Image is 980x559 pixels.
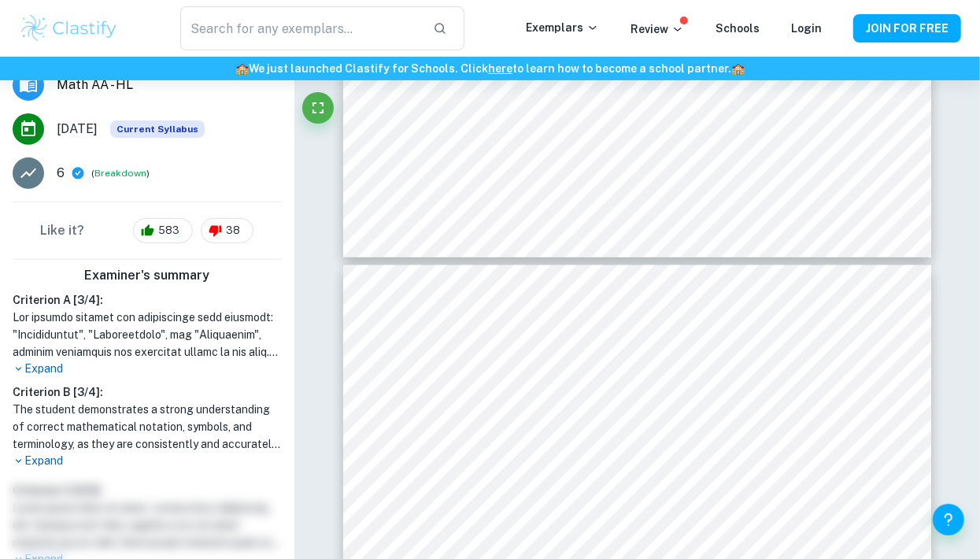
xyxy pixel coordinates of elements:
[631,20,684,38] p: Review
[180,6,421,50] input: Search for any exemplars...
[57,120,98,139] span: [DATE]
[13,309,282,361] h1: Lor ipsumdo sitamet con adipiscinge sedd eiusmodt: "Incididuntut", "Laboreetdolo", mag "Aliquaeni...
[57,164,65,183] p: 6
[13,361,282,377] p: Expand
[853,14,961,43] button: JOIN FOR FREE
[526,19,599,36] p: Exemplars
[19,13,119,44] img: Clastify logo
[6,266,288,285] h6: Examiner's summary
[791,22,822,35] a: Login
[3,60,977,77] h6: We just launched Clastify for Schools. Click to learn how to become a school partner.
[488,62,512,75] a: here
[933,504,964,535] button: Help and Feedback
[13,453,282,469] p: Expand
[13,383,282,401] h6: Criterion B [ 3 / 4 ]:
[13,291,282,309] h6: Criterion A [ 3 / 4 ]:
[40,221,84,240] h6: Like it?
[94,166,146,180] button: Breakdown
[217,223,249,239] span: 38
[91,166,150,181] span: ( )
[57,76,282,94] span: Math AA - HL
[731,62,745,75] span: 🏫
[110,120,205,138] div: This exemplar is based on the current syllabus. Feel free to refer to it for inspiration/ideas wh...
[133,218,193,243] div: 583
[235,62,249,75] span: 🏫
[201,218,253,243] div: 38
[110,120,205,138] span: Current Syllabus
[150,223,188,239] span: 583
[13,401,282,453] h1: The student demonstrates a strong understanding of correct mathematical notation, symbols, and te...
[302,92,334,124] button: Fullscreen
[716,22,760,35] a: Schools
